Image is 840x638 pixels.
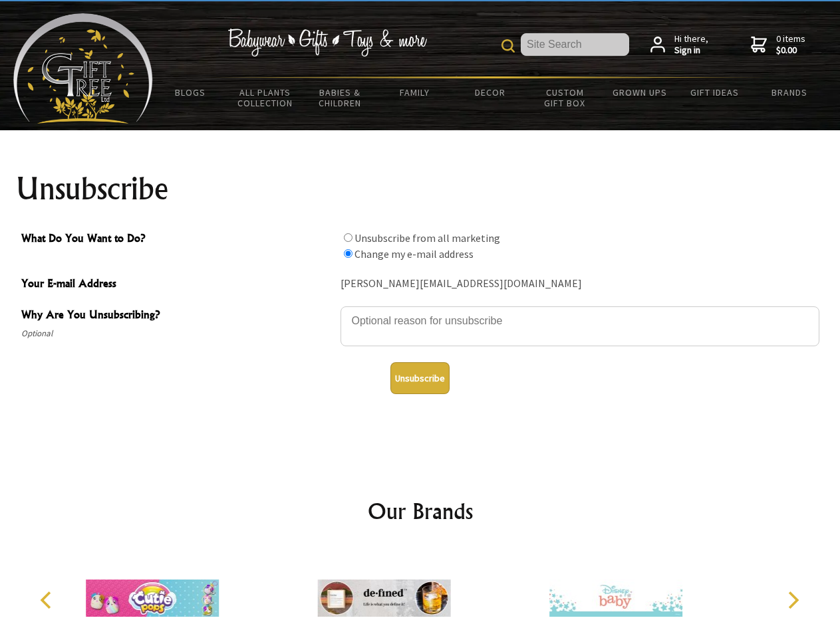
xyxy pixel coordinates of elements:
a: Decor [452,78,527,106]
span: Your E-mail Address [21,275,334,294]
button: Unsubscribe [390,362,450,394]
button: Previous [33,585,63,615]
a: All Plants Collection [228,78,303,117]
span: Why Are You Unsubscribing? [21,306,334,326]
input: What Do You Want to Do? [344,233,352,242]
span: What Do You Want to Do? [21,230,334,249]
span: 0 items [776,33,805,56]
label: Unsubscribe from all marketing [354,231,500,245]
img: Babyware - Gifts - Toys and more... [13,13,153,124]
a: Hi there,Sign in [650,33,708,56]
a: 0 items$0.00 [751,33,805,56]
img: Babywear - Gifts - Toys & more [227,29,427,56]
span: Optional [21,326,334,342]
button: Next [778,585,807,615]
a: Family [378,78,453,106]
input: Site Search [521,33,629,56]
label: Change my e-mail address [354,247,474,261]
strong: Sign in [674,45,708,56]
a: Gift Ideas [677,78,752,106]
strong: $0.00 [776,45,805,56]
input: What Do You Want to Do? [344,249,352,258]
h2: Our Brands [27,495,814,527]
h1: Unsubscribe [16,173,825,205]
span: Hi there, [674,33,708,56]
a: Grown Ups [602,78,677,106]
a: Custom Gift Box [527,78,603,117]
div: [PERSON_NAME][EMAIL_ADDRESS][DOMAIN_NAME] [341,274,819,294]
a: BLOGS [153,78,228,106]
img: product search [501,39,515,53]
a: Babies & Children [303,78,378,117]
a: Brands [752,78,827,106]
textarea: Why Are You Unsubscribing? [341,306,819,346]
